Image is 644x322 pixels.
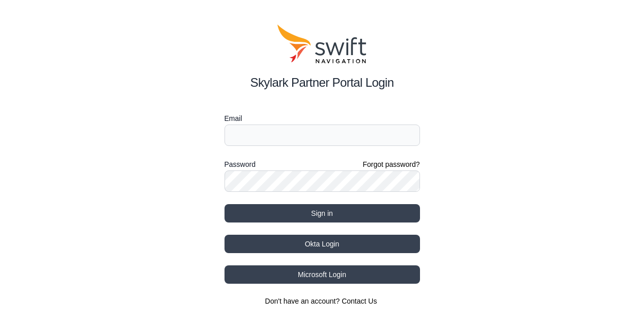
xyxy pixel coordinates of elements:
label: Password [225,158,256,170]
label: Email [225,112,420,125]
button: Microsoft Login [225,265,420,284]
section: Don't have an account? [225,296,420,306]
a: Contact Us [342,297,377,305]
h2: Skylark Partner Portal Login [225,73,420,92]
a: Forgot password? [362,159,419,169]
button: Sign in [225,204,420,222]
button: Okta Login [225,235,420,253]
